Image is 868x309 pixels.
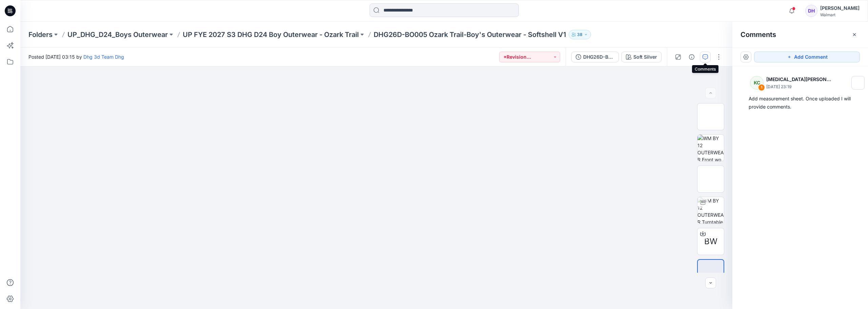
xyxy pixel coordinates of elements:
[805,5,817,17] div: DH
[374,30,566,39] p: DHG26D-BO005 Ozark Trail-Boy's Outerwear - Softshell V1
[704,235,717,248] span: BW
[686,52,697,62] button: Details
[697,197,724,224] img: WM BY 12 OUTERWEAR Turntable with Avatar
[583,53,614,61] div: DHG26D-BO005 Ozark Trail-Boy's Outerwear - Softshell V1
[820,4,860,12] div: [PERSON_NAME]
[633,53,657,61] div: Soft Silver
[28,53,124,60] span: Posted [DATE] 03:15 by
[697,135,724,161] img: WM BY 12 OUTERWEAR Front wo Avatar
[571,52,619,62] button: DHG26D-BO005 Ozark Trail-Boy's Outerwear - Softshell V1
[741,31,776,39] h2: Comments
[766,75,832,83] p: [MEDICAL_DATA][PERSON_NAME]
[622,52,662,62] button: Soft Silver
[67,30,168,39] a: UP_DHG_D24_Boys Outerwear
[766,83,832,90] p: [DATE] 23:19
[754,52,860,62] button: Add Comment
[820,12,860,17] div: Walmart
[569,30,591,39] button: 38
[83,54,124,60] a: Dhg 3d Team Dhg
[750,76,764,90] div: KC
[758,84,765,91] div: 1
[577,31,583,38] p: 38
[749,95,852,111] div: Add measurement sheet. Once uploaded I will provide comments.
[28,30,53,39] a: Folders
[183,30,359,39] a: UP FYE 2027 S3 DHG D24 Boy Outerwear - Ozark Trail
